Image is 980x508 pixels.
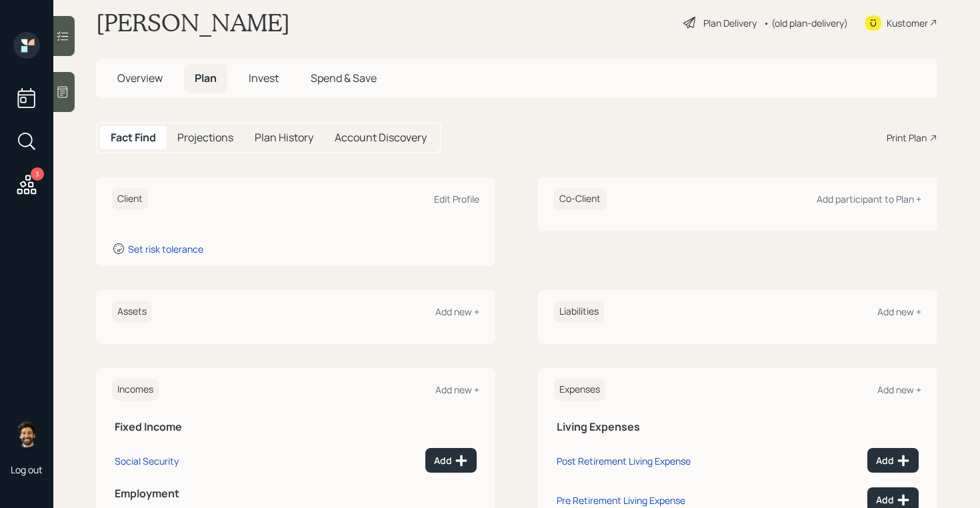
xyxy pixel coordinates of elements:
[887,16,928,30] div: Kustomer
[876,493,910,507] div: Add
[557,421,919,433] h5: Living Expenses
[115,421,477,433] h5: Fixed Income
[763,16,848,30] div: • (old plan-delivery)
[195,71,217,85] span: Plan
[876,454,910,467] div: Add
[115,455,179,467] div: Social Security
[554,301,604,323] h6: Liabilities
[435,383,479,396] div: Add new +
[817,193,921,205] div: Add participant to Plan +
[249,71,279,85] span: Invest
[887,131,927,145] div: Print Plan
[115,487,477,500] h5: Employment
[112,301,152,323] h6: Assets
[703,16,757,30] div: Plan Delivery
[311,71,377,85] span: Spend & Save
[877,305,921,318] div: Add new +
[877,383,921,396] div: Add new +
[335,131,427,144] h5: Account Discovery
[96,8,290,37] h1: [PERSON_NAME]
[554,188,606,210] h6: Co-Client
[31,167,44,181] div: 3
[557,494,685,507] div: Pre Retirement Living Expense
[435,305,479,318] div: Add new +
[554,379,605,401] h6: Expenses
[128,243,203,255] div: Set risk tolerance
[13,421,40,447] img: eric-schwartz-headshot.png
[177,131,233,144] h5: Projections
[557,455,691,467] div: Post Retirement Living Expense
[111,131,156,144] h5: Fact Find
[434,454,468,467] div: Add
[11,463,43,476] div: Log out
[112,379,159,401] h6: Incomes
[434,193,479,205] div: Edit Profile
[255,131,313,144] h5: Plan History
[117,71,163,85] span: Overview
[425,448,477,473] button: Add
[112,188,148,210] h6: Client
[867,448,919,473] button: Add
